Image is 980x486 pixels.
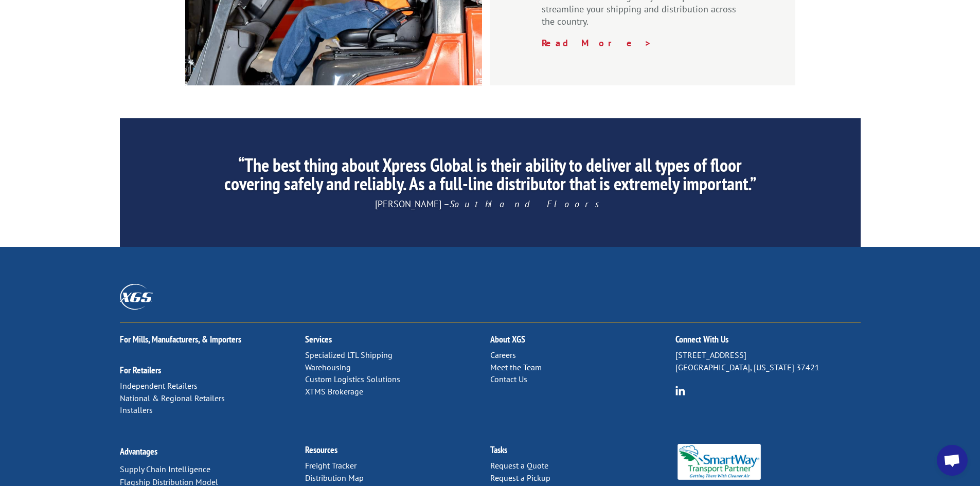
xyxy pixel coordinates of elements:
[305,473,364,483] a: Distribution Map
[490,333,525,345] a: About XGS
[216,156,763,198] h2: “The best thing about Xpress Global is their ability to deliver all types of floor covering safel...
[120,405,153,415] a: Installers
[490,362,542,372] a: Meet the Team
[305,350,393,360] a: Specialized LTL Shipping
[675,444,763,480] img: Smartway_Logo
[675,349,861,374] p: [STREET_ADDRESS] [GEOGRAPHIC_DATA], [US_STATE] 37421
[490,350,516,360] a: Careers
[490,460,548,471] a: Request a Quote
[305,444,337,456] a: Resources
[120,364,161,376] a: For Retailers
[542,37,652,49] a: Read More >
[120,333,241,345] a: For Mills, Manufacturers, & Importers
[305,460,357,471] a: Freight Tracker
[120,393,225,403] a: National & Regional Retailers
[305,374,400,384] a: Custom Logistics Solutions
[675,335,861,349] h2: Connect With Us
[305,386,363,397] a: XTMS Brokerage
[120,381,198,391] a: Independent Retailers
[120,464,210,474] a: Supply Chain Intelligence
[375,198,605,210] span: [PERSON_NAME] –
[305,333,332,345] a: Services
[490,473,550,483] a: Request a Pickup
[120,284,153,309] img: XGS_Logos_ALL_2024_All_White
[490,445,675,460] h2: Tasks
[675,386,685,395] img: group-6
[305,362,351,372] a: Warehousing
[120,445,157,457] a: Advantages
[937,445,968,476] div: Open chat
[490,374,527,384] a: Contact Us
[450,198,605,210] em: Southland Floors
